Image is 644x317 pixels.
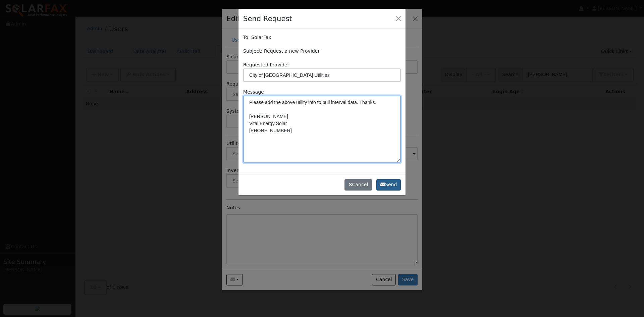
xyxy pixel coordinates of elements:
button: Cancel [344,179,372,191]
button: Send [376,179,401,191]
label: To: SolarFax [243,34,271,41]
label: Requested Provider [243,61,289,68]
label: Message [243,89,264,96]
label: Subject: Request a new Provider [243,48,320,55]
